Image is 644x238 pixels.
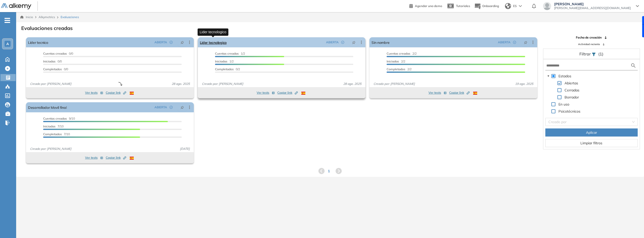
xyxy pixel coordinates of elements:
span: [PERSON_NAME] [554,2,631,6]
span: pushpin [180,40,184,44]
img: Logo [1,3,31,10]
span: 0/0 [43,59,62,63]
span: ABIERTA [326,40,339,45]
h3: Evaluaciones creadas [21,25,73,31]
img: search icon [630,62,636,69]
span: Aplicar [586,130,597,135]
span: Iniciadas [43,124,56,128]
span: Cuentas creadas [43,117,67,120]
span: Cuentas creadas [387,52,410,55]
span: Psicotécnicos [557,108,581,114]
span: Onboarding [482,4,499,8]
span: check-circle [341,41,344,44]
span: Iniciadas [43,59,56,63]
span: 28 ago. 2025 [341,82,363,86]
span: Abiertas [563,80,579,86]
span: Copiar link [277,90,298,95]
span: 9/10 [43,117,75,120]
span: Creado por: [PERSON_NAME] [371,82,417,86]
span: Completados [215,67,234,71]
button: pushpin [177,103,188,111]
span: 2/2 [387,52,417,55]
button: Ver tests [428,90,447,96]
span: En uso [557,101,570,107]
button: Copiar link [277,90,298,96]
span: Iniciadas [387,59,399,63]
span: Borrador [563,94,580,100]
span: 0/0 [43,52,73,55]
span: ES [513,4,517,8]
span: En uso [558,102,569,107]
span: ABIERTA [154,40,167,45]
span: 2/2 [387,59,405,63]
span: ABIERTA [154,105,167,110]
span: Psicotécnicos [558,109,580,114]
span: Creado por: [PERSON_NAME] [28,147,73,151]
span: Creado por: [PERSON_NAME] [28,82,73,86]
button: Onboarding [474,1,499,12]
span: A [6,42,9,46]
img: ESP [301,92,305,95]
span: Completados [43,132,62,136]
a: Desarrollador Movil final [28,102,67,112]
a: Lider tecnico [28,37,48,47]
span: 7/10 [43,132,70,136]
span: Actividad reciente [578,42,600,46]
a: Lider tecnologico [200,37,227,47]
span: [DATE] [178,147,192,151]
span: [PERSON_NAME][EMAIL_ADDRESS][DOMAIN_NAME] [554,6,631,10]
span: Copiar link [449,90,470,95]
span: Alkymetrics [39,15,55,19]
button: Copiar link [106,90,126,96]
button: Aplicar [545,128,638,137]
span: Cuentas creadas [43,52,67,55]
button: pushpin [348,38,359,46]
span: Abiertas [565,81,578,85]
span: 0/2 [215,67,240,71]
span: (1) [598,51,603,57]
button: pushpin [177,38,188,46]
span: Agendar una demo [415,4,442,8]
span: 7/10 [43,124,64,128]
img: ESP [130,92,134,95]
span: Creado por: [PERSON_NAME] [200,82,245,86]
span: 19 ago. 2025 [513,82,535,86]
span: 1/2 [215,52,245,55]
div: Lider tecnologico [198,28,228,36]
button: Limpiar filtros [545,139,638,147]
span: pushpin [352,40,356,44]
span: check-circle [513,41,516,44]
span: Fecha de creación [576,35,602,40]
span: Completados [387,67,405,71]
img: ESP [130,157,134,160]
img: world [505,3,511,9]
span: 1 [328,168,330,174]
span: Limpiar filtros [580,140,602,146]
span: Borrador [565,95,579,99]
button: pushpin [520,38,531,46]
span: Cerradas [563,87,580,93]
span: pushpin [180,105,184,109]
span: Tutoriales [456,4,470,8]
span: 2/2 [387,67,412,71]
img: ESP [473,92,477,95]
span: Copiar link [106,155,126,160]
span: Cerradas [565,88,579,92]
span: caret-down [547,75,550,77]
button: Ver tests [85,155,103,161]
span: ABIERTA [498,40,511,45]
span: 0/0 [43,67,68,71]
a: Agendar una demo [409,3,442,9]
img: arrow [519,5,522,7]
span: check-circle [170,41,173,44]
span: 28 ago. 2025 [170,82,192,86]
a: Sin nombre [371,37,389,47]
span: Estados [557,73,572,79]
i: - [5,20,10,21]
span: Filtrar [579,51,592,56]
button: Ver tests [85,90,103,96]
span: Iniciadas [215,59,227,63]
span: Evaluaciones [61,15,79,19]
span: Copiar link [106,90,126,95]
button: Ver tests [257,90,275,96]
